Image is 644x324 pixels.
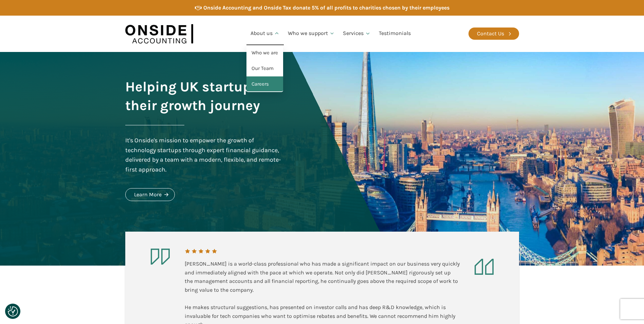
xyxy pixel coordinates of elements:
[246,22,284,45] a: About us
[284,22,339,45] a: Who we support
[125,21,193,47] img: Onside Accounting
[125,77,283,115] h1: Helping UK startups on their growth journey
[125,188,175,201] a: Learn More
[246,76,283,92] a: Careers
[8,306,18,317] img: Revisit consent button
[477,29,504,38] div: Contact Us
[246,45,283,61] a: Who we are
[375,22,415,45] a: Testimonials
[468,28,519,40] a: Contact Us
[125,136,283,175] div: It's Onside's mission to empower the growth of technology startups through expert financial guida...
[8,306,18,317] button: Consent Preferences
[339,22,375,45] a: Services
[134,190,162,199] div: Learn More
[246,61,283,76] a: Our Team
[203,3,449,12] div: Onside Accounting and Onside Tax donate 5% of all profits to charities chosen by their employees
